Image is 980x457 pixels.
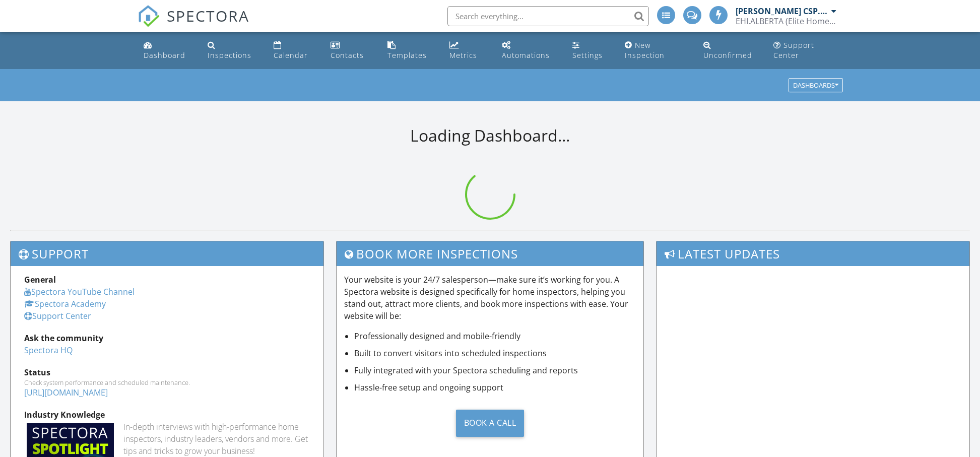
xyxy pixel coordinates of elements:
a: Spectora HQ [24,345,73,356]
a: Spectora Academy [24,298,106,309]
span: SPECTORA [167,5,249,26]
div: Automations [502,50,550,60]
div: Check system performance and scheduled maintenance. [24,378,310,386]
div: Industry Knowledge [24,409,310,421]
div: New Inspection [625,40,665,60]
p: Your website is your 24/7 salesperson—make sure it’s working for you. A Spectora website is desig... [344,274,636,322]
a: Book a Call [344,402,636,444]
div: Dashboards [793,82,838,89]
h3: Support [11,241,323,266]
a: Support Center [769,36,840,65]
div: Status [24,366,310,378]
a: SPECTORA [138,14,249,35]
li: Hassle-free setup and ongoing support [354,381,636,394]
a: Settings [568,36,613,65]
div: In-depth interviews with high-performance home inspectors, industry leaders, vendors and more. Ge... [123,421,310,457]
div: Settings [572,50,603,60]
a: Contacts [326,36,376,65]
li: Fully integrated with your Spectora scheduling and reports [354,364,636,376]
img: The Best Home Inspection Software - Spectora [138,5,160,27]
div: [PERSON_NAME] CSP. CMI [736,6,829,16]
li: Built to convert visitors into scheduled inspections [354,347,636,359]
div: Inspections [208,50,251,60]
a: Spectora YouTube Channel [24,286,135,297]
input: Search everything... [447,6,649,26]
a: New Inspection [621,36,691,65]
a: Dashboard [140,36,196,65]
strong: General [24,274,56,285]
div: EHI.ALBERTA (Elite Home Inspections) [736,16,836,26]
div: Dashboard [144,50,185,60]
a: Inspections [204,36,261,65]
li: Professionally designed and mobile-friendly [354,330,636,342]
div: Contacts [331,50,364,60]
h3: Latest Updates [657,241,969,266]
div: Ask the community [24,332,310,344]
a: Automations (Basic) [498,36,560,65]
div: Unconfirmed [703,50,752,60]
div: Support Center [773,40,814,60]
div: Book a Call [456,410,525,437]
a: [URL][DOMAIN_NAME] [24,387,108,398]
a: Templates [383,36,437,65]
button: Dashboards [789,79,843,93]
a: Metrics [445,36,490,65]
div: Calendar [274,50,308,60]
div: Templates [387,50,427,60]
a: Support Center [24,310,91,321]
div: Metrics [449,50,477,60]
a: Unconfirmed [699,36,762,65]
a: Calendar [270,36,318,65]
h3: Book More Inspections [337,241,643,266]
